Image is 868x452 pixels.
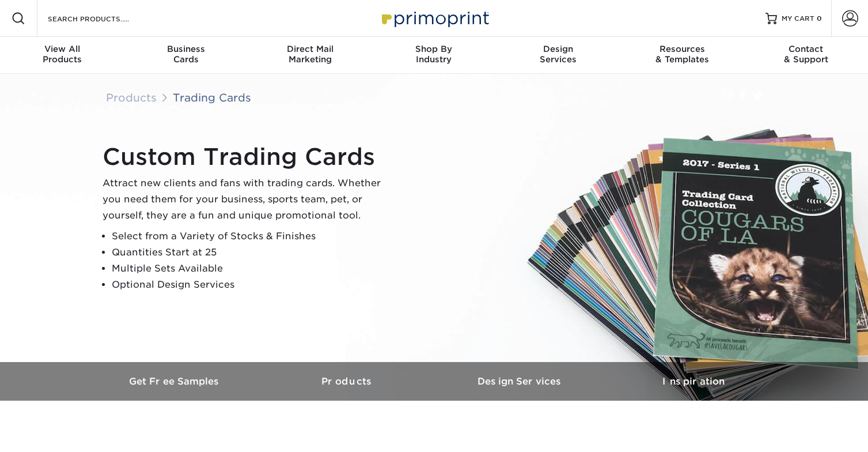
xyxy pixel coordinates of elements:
li: Select from a Variety of Stocks & Finishes [112,228,391,244]
div: & Support [744,44,868,65]
div: Cards [124,44,248,65]
a: BusinessCards [124,37,248,74]
a: Get Free Samples [89,362,261,401]
div: Industry [372,44,496,65]
a: DesignServices [496,37,620,74]
div: Services [496,44,620,65]
span: Shop By [372,44,496,54]
img: Primoprint [377,6,492,31]
span: Resources [620,44,744,54]
li: Quantities Start at 25 [112,244,391,261]
a: Products [261,362,434,401]
a: Products [106,91,157,104]
a: Shop ByIndustry [372,37,496,74]
span: Design [496,44,620,54]
h3: Products [261,376,434,387]
span: Business [124,44,248,54]
h3: Get Free Samples [89,376,261,387]
span: Direct Mail [248,44,372,54]
a: Direct MailMarketing [248,37,372,74]
a: Trading Cards [173,91,251,104]
h1: Custom Trading Cards [103,143,391,171]
a: Contact& Support [744,37,868,74]
p: Attract new clients and fans with trading cards. Whether you need them for your business, sports ... [103,175,391,224]
li: Multiple Sets Available [112,261,391,277]
a: Design Services [434,362,607,401]
div: Marketing [248,44,372,65]
a: Inspiration [607,362,780,401]
h3: Design Services [434,376,607,387]
span: Contact [744,44,868,54]
a: Resources& Templates [620,37,744,74]
li: Optional Design Services [112,277,391,293]
h3: Inspiration [607,376,780,387]
span: MY CART [782,14,814,24]
span: 0 [817,14,822,22]
div: & Templates [620,44,744,65]
input: SEARCH PRODUCTS..... [47,12,159,25]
